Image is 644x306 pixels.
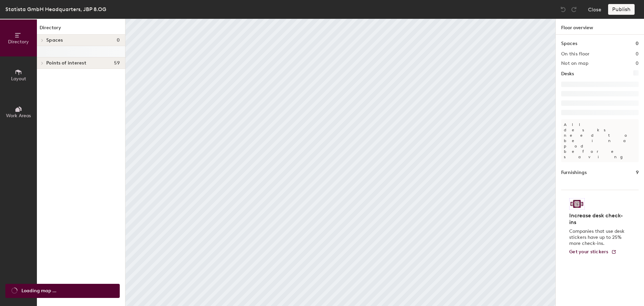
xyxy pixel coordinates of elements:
[636,40,639,47] h1: 0
[560,6,567,13] img: Undo
[6,113,31,119] span: Work Areas
[569,249,616,255] a: Get your stickers
[569,212,627,226] h4: Increase desk check-ins
[636,51,639,57] h2: 0
[125,19,555,306] canvas: Map
[561,169,587,176] h1: Furnishings
[46,38,63,43] span: Spaces
[569,228,627,247] p: Companies that use desk stickers have up to 25% more check-ins.
[21,287,56,295] span: Loading map ...
[561,119,639,162] p: All desks need to be in a pod before saving
[569,198,585,210] img: Sticker logo
[117,38,120,43] span: 0
[561,70,574,78] h1: Desks
[11,76,26,82] span: Layout
[8,39,29,45] span: Directory
[556,19,644,35] h1: Floor overview
[46,60,86,66] span: Points of interest
[571,6,577,13] img: Redo
[37,24,125,35] h1: Directory
[561,61,588,66] h2: Not on map
[636,169,639,176] h1: 9
[588,4,601,15] button: Close
[114,60,120,66] span: 59
[569,249,608,255] span: Get your stickers
[561,40,577,47] h1: Spaces
[636,61,639,66] h2: 0
[561,51,590,57] h2: On this floor
[5,5,106,13] div: Statista GmbH Headquarters, JBP 8.OG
